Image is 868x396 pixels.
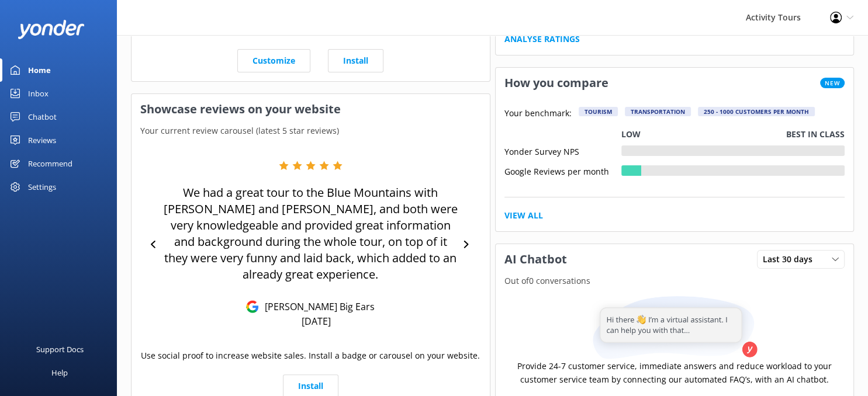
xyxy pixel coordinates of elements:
div: 250 - 1000 customers per month [698,107,815,116]
span: New [820,78,845,88]
h3: AI Chatbot [496,244,576,275]
h3: Showcase reviews on your website [132,94,490,124]
p: [PERSON_NAME] Big Ears [259,300,375,313]
p: Your benchmark: [504,107,572,121]
img: yonder-white-logo.png [18,20,85,39]
a: Install [328,49,383,72]
div: Home [28,58,51,82]
div: Chatbot [28,105,57,128]
p: Use social proof to increase website sales. Install a badge or carousel on your website. [141,349,480,362]
p: Best in class [786,128,845,141]
div: Support Docs [36,338,84,361]
p: Out of 0 conversations [496,275,854,287]
div: Tourism [579,107,618,116]
h3: How you compare [496,68,617,98]
img: assistant... [590,296,759,360]
a: View All [504,209,543,222]
div: Reviews [28,128,56,152]
div: Recommend [28,152,72,175]
span: Last 30 days [763,253,819,266]
div: Transportation [625,107,691,116]
p: [DATE] [302,315,331,328]
a: Customize [237,49,310,72]
a: Analyse Ratings [504,33,580,46]
img: Google Reviews [246,300,259,313]
div: Help [51,361,68,384]
p: Your current review carousel (latest 5 star reviews) [132,124,490,137]
p: Low [621,128,641,141]
p: We had a great tour to the Blue Mountains with [PERSON_NAME] and [PERSON_NAME], and both were ver... [163,185,458,283]
p: Provide 24-7 customer service, immediate answers and reduce workload to your customer service tea... [504,360,845,386]
div: Settings [28,175,56,199]
div: Yonder Survey NPS [504,145,621,156]
div: Google Reviews per month [504,165,621,176]
div: Inbox [28,82,49,105]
